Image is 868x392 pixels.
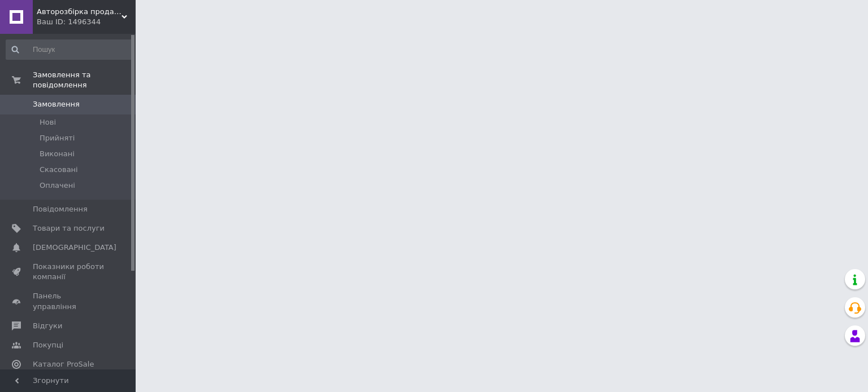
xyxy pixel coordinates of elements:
[6,39,133,60] input: Пошук
[33,70,136,90] span: Замовлення та повідомлення
[33,321,62,331] span: Відгуки
[40,180,75,191] span: Оплачені
[33,243,116,253] span: [DEMOGRAPHIC_DATA]
[37,7,121,17] span: Авторозбірка продаж б/у автозапчастин
[40,149,75,159] span: Виконані
[33,262,105,282] span: Показники роботи компанії
[40,117,56,127] span: Нові
[33,359,94,369] span: Каталог ProSale
[33,340,63,350] span: Покупці
[33,204,88,214] span: Повідомлення
[33,223,105,234] span: Товари та послуги
[40,165,78,175] span: Скасовані
[40,133,75,143] span: Прийняті
[37,17,136,27] div: Ваш ID: 1496344
[33,291,105,311] span: Панель управління
[33,99,80,109] span: Замовлення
